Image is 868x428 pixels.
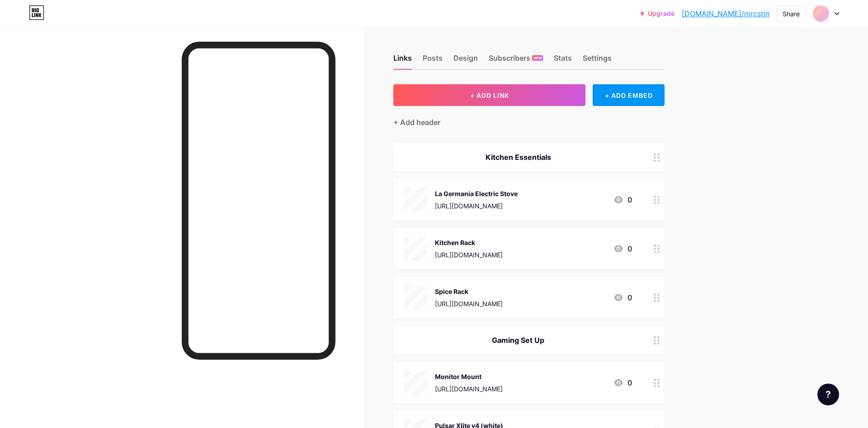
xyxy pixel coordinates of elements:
[435,250,503,260] div: [URL][DOMAIN_NAME]
[682,8,769,19] a: [DOMAIN_NAME]/mrcstin
[613,194,632,205] div: 0
[393,117,440,128] div: + Add header
[435,189,518,198] div: La Germania Electric Stove
[453,53,478,69] div: Design
[613,377,632,388] div: 0
[470,91,509,99] span: + ADD LINK
[435,372,503,381] div: Monitor Mount
[554,53,572,69] div: Stats
[593,84,665,106] div: + ADD EMBED
[783,9,800,19] div: Share
[404,152,632,163] div: Kitchen Essentials
[533,55,542,61] span: NEW
[423,53,443,69] div: Posts
[435,201,518,211] div: [URL][DOMAIN_NAME]
[435,238,503,247] div: Kitchen Rack
[393,53,412,69] div: Links
[435,384,503,394] div: [URL][DOMAIN_NAME]
[489,53,543,69] div: Subscribers
[404,335,632,346] div: Gaming Set Up
[613,292,632,303] div: 0
[435,287,503,296] div: Spice Rack
[393,84,585,106] button: + ADD LINK
[640,10,675,17] a: Upgrade
[435,299,503,308] div: [URL][DOMAIN_NAME]
[613,243,632,254] div: 0
[583,53,612,69] div: Settings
